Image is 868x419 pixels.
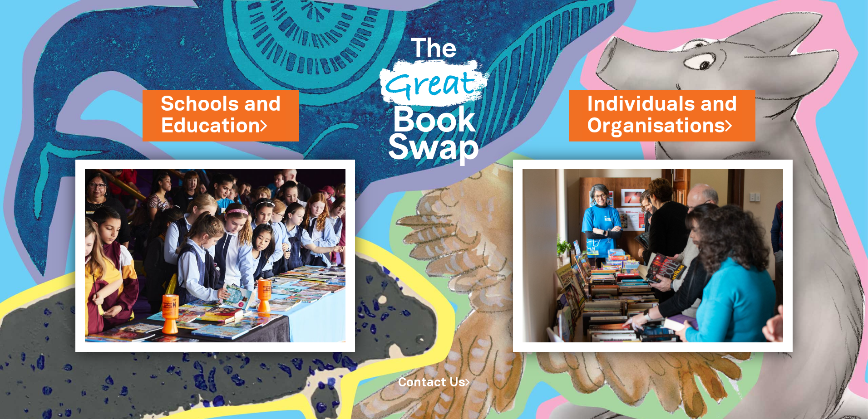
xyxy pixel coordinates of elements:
a: Individuals andOrganisations [587,90,737,141]
img: Individuals and Organisations [513,160,792,352]
a: Contact Us [398,377,470,389]
a: Schools andEducation [161,90,281,141]
img: Schools and Education [75,160,355,352]
img: Great Bookswap logo [369,11,500,185]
